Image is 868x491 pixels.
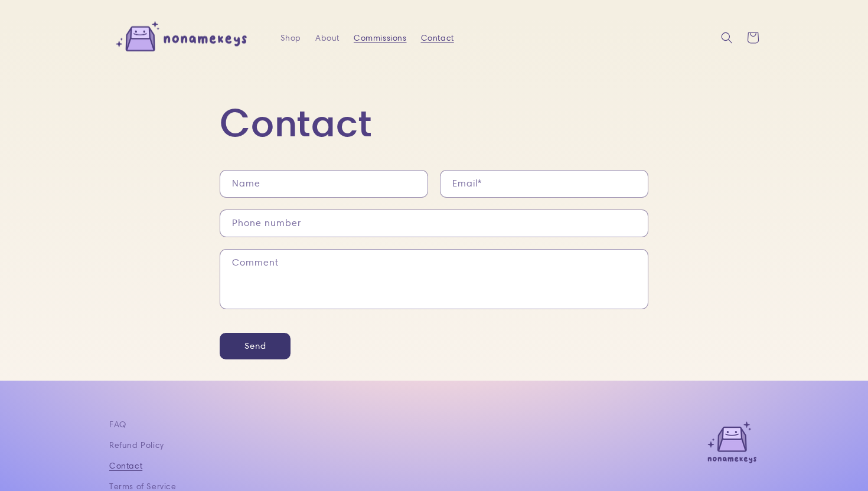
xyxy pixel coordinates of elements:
[421,32,454,43] span: Contact
[220,333,291,359] button: Send
[109,417,126,435] a: FAQ
[414,25,461,50] a: Contact
[273,25,308,50] a: Shop
[109,17,257,60] img: nonamekeys
[109,456,142,476] a: Contact
[109,435,164,456] a: Refund Policy
[308,25,347,50] a: About
[347,25,414,50] a: Commissions
[280,32,301,43] span: Shop
[714,25,740,51] summary: Search
[220,97,648,146] h1: Contact
[354,32,407,43] span: Commissions
[315,32,340,43] span: About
